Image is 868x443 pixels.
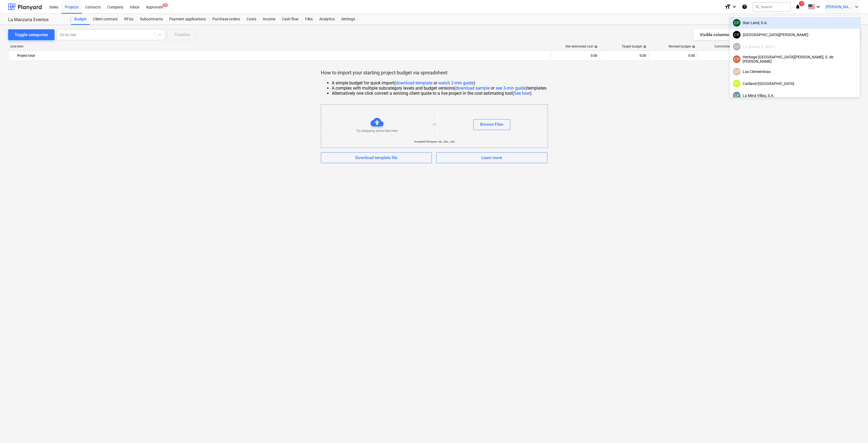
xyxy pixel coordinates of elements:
div: Widget de chat [841,417,868,443]
div: Claudia Perez [733,68,741,75]
div: Claudia Perez [733,19,741,27]
div: Las Clementinas [733,68,857,75]
div: Claudia Perez [733,92,741,99]
div: Star Land, S.A. [733,19,857,27]
div: Claudia Perez [733,43,741,50]
span: CP [734,69,739,74]
iframe: Chat Widget [841,417,868,443]
span: CP [734,33,739,37]
div: Claudia Perez [733,80,741,87]
span: CP [734,45,739,49]
span: CP [734,93,739,98]
span: CP [734,81,739,86]
div: La Mina Villas, S.A. [733,92,857,99]
div: Heritage [GEOGRAPHIC_DATA][PERSON_NAME], S. de [PERSON_NAME] [733,55,857,64]
div: Claudia Perez [733,55,741,63]
div: La Quince, S. de R.L. [733,43,857,50]
div: Claudia Perez [733,31,741,39]
span: CP [734,57,739,61]
div: Catiland [GEOGRAPHIC_DATA] [733,80,857,87]
span: CP [734,21,739,25]
div: [GEOGRAPHIC_DATA][PERSON_NAME] [733,31,857,39]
